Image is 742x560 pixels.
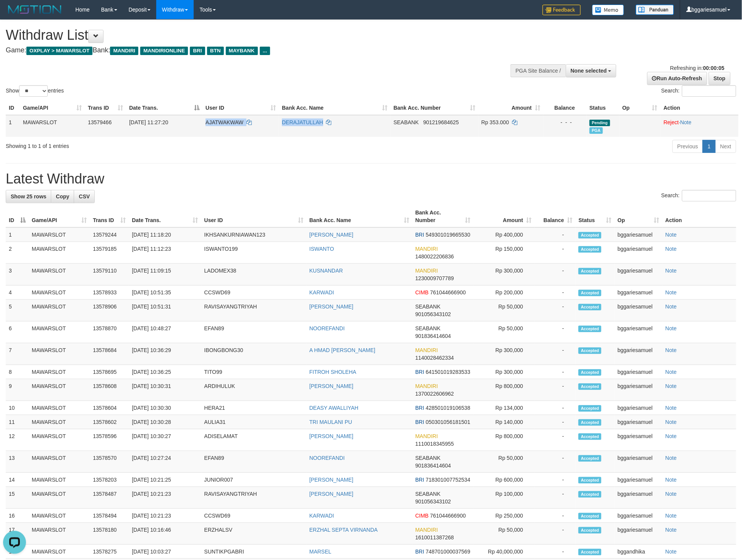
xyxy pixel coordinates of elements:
td: RAVISAYANGTRIYAH [201,487,306,509]
span: Copy 1480022206836 to clipboard [415,253,454,260]
td: 13578870 [90,321,129,343]
span: Accepted [578,491,601,498]
a: Note [666,477,677,483]
th: Amount: activate to sort column ascending [478,101,543,115]
td: MAWARSLOT [29,487,90,509]
h4: Game: Bank: [6,47,487,54]
td: MAWARSLOT [29,242,90,264]
span: Copy 1110018345955 to clipboard [415,441,454,447]
span: Copy 901836414604 to clipboard [415,333,451,339]
td: MAWARSLOT [29,451,90,473]
td: EFAN89 [201,321,306,343]
td: [DATE] 10:21:25 [129,473,201,487]
img: Button%20Memo.svg [592,5,624,15]
span: CSV [79,193,90,200]
a: Note [666,347,677,353]
td: - [535,523,575,545]
th: Op: activate to sort column ascending [619,101,661,115]
label: Search: [661,190,736,201]
td: - [535,451,575,473]
label: Search: [661,85,736,97]
td: MAWARSLOT [29,343,90,365]
td: Rp 300,000 [473,365,535,379]
td: 1 [6,115,20,137]
td: 13578596 [90,429,129,451]
a: NOOREFANDI [309,325,345,331]
td: ARDIHULUK [201,379,306,401]
span: Copy 1230009707789 to clipboard [415,275,454,281]
div: Showing 1 to 1 of 1 entries [6,139,303,150]
td: 10 [6,401,29,415]
div: PGA Site Balance / [510,64,565,77]
th: Bank Acc. Number: activate to sort column ascending [412,206,473,227]
span: Refreshing in: [670,65,724,71]
span: Accepted [578,405,601,412]
td: 13579185 [90,242,129,264]
a: KARWADI [309,289,334,295]
th: User ID: activate to sort column ascending [203,101,279,115]
span: Accepted [578,347,601,354]
td: 13579110 [90,264,129,286]
td: ERZHALSV [201,523,306,545]
td: - [535,415,575,429]
td: MAWARSLOT [29,473,90,487]
td: - [535,365,575,379]
td: 13578602 [90,415,129,429]
td: - [535,401,575,415]
a: ERZHAL SEPTA VIRNANDA [309,527,378,533]
td: MAWARSLOT [29,365,90,379]
a: Note [666,527,677,533]
a: A HMAD [PERSON_NAME] [309,347,376,353]
a: DERAJATULLAH [282,119,323,125]
td: CCSWD69 [201,509,306,523]
span: Copy 549301019665530 to clipboard [426,232,470,238]
span: SEABANK [394,119,419,125]
td: IKHSANKURNIAWAN123 [201,227,306,242]
td: MAWARSLOT [29,227,90,242]
td: 3 [6,264,29,286]
a: [PERSON_NAME] [309,491,353,497]
span: SEABANK [415,491,441,497]
td: [DATE] 10:51:31 [129,300,201,321]
td: 4 [6,286,29,300]
td: Rp 300,000 [473,343,535,365]
td: bggariesamuel [615,365,663,379]
td: - [535,509,575,523]
span: Copy 641501019283533 to clipboard [426,369,470,375]
td: - [535,343,575,365]
td: [DATE] 10:36:29 [129,343,201,365]
td: Rp 140,000 [473,415,535,429]
span: Accepted [578,246,601,253]
td: bggariesamuel [615,379,663,401]
td: bggariesamuel [615,300,663,321]
span: Copy 718301007752534 to clipboard [426,477,470,483]
a: Previous [672,140,703,153]
span: Accepted [578,513,601,519]
td: IBONGBONG30 [201,343,306,365]
td: [DATE] 10:27:24 [129,451,201,473]
a: Note [666,289,677,295]
td: 16 [6,509,29,523]
td: bggariesamuel [615,429,663,451]
a: Note [666,405,677,411]
td: [DATE] 11:18:20 [129,227,201,242]
span: MANDIRI [415,433,438,439]
span: MANDIRI [415,383,438,389]
th: ID [6,101,20,115]
td: MAWARSLOT [29,286,90,300]
a: Run Auto-Refresh [647,72,707,85]
td: Rp 800,000 [473,429,535,451]
th: Balance: activate to sort column ascending [535,206,575,227]
td: Rp 50,000 [473,451,535,473]
td: 13578933 [90,286,129,300]
th: Amount: activate to sort column ascending [473,206,535,227]
td: Rp 250,000 [473,509,535,523]
span: Copy 901056343102 to clipboard [415,498,451,505]
span: Show 25 rows [11,193,46,200]
a: [PERSON_NAME] [309,433,353,439]
td: Rp 50,000 [473,523,535,545]
td: HERA21 [201,401,306,415]
th: Game/API: activate to sort column ascending [20,101,85,115]
td: bggariesamuel [615,401,663,415]
a: Note [666,246,677,252]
